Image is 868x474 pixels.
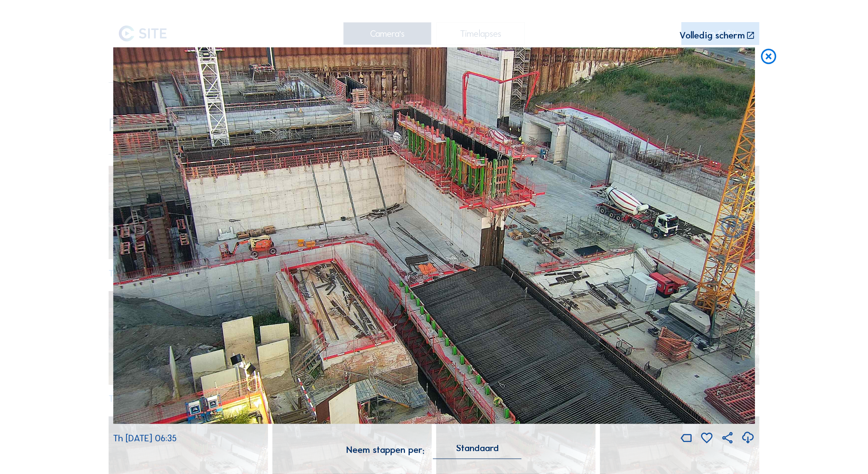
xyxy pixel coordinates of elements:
[113,47,755,424] img: Image
[113,432,177,444] span: Th [DATE] 06:35
[719,214,746,241] i: Back
[433,445,522,459] div: Standaard
[346,445,424,454] div: Neem stappen per:
[456,445,499,451] div: Standaard
[122,214,149,241] i: Forward
[679,31,745,40] div: Volledig scherm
